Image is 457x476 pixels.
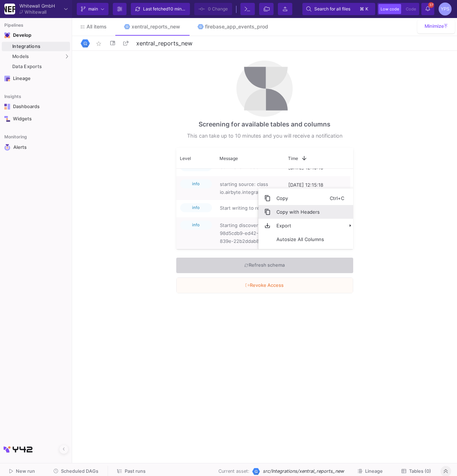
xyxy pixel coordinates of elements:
button: Last fetched10 minutes ago [131,3,190,15]
button: Code [404,4,418,14]
span: Export [271,219,330,232]
span: 10 minutes ago [168,6,199,12]
span: Lineage [365,468,383,474]
div: Dashboards [13,104,60,110]
div: Whitewall [25,10,46,14]
button: ⌘k [358,5,371,13]
div: Screening for available tables and columns [199,120,330,129]
span: Start writing to remote file [220,204,280,212]
div: Context Menu [258,188,356,249]
div: Last fetched [143,4,186,14]
span: ⌘ [360,5,364,13]
span: Copy [271,191,330,205]
span: main [88,4,98,14]
button: 37 [421,3,434,15]
span: Models [12,54,29,59]
div: Lineage [13,76,60,81]
span: Level [180,156,191,161]
div: This can take up to 10 minutes and you will receive a notification [187,132,342,140]
img: YZ4Yr8zUCx6JYM5gIgaTIQYeTXdcwQjnYC8iZtTV.png [4,4,15,14]
div: Widgets [13,116,60,122]
img: Navigation icon [4,104,10,110]
div: xentral_reports_new [132,24,180,30]
button: Refresh schema [176,258,353,273]
span: 37 [428,2,434,8]
img: Tab icon [198,24,204,30]
span: Message [219,156,238,161]
div: Whitewall GmbH [19,4,55,8]
div: Alerts [13,144,60,151]
span: info [180,179,212,188]
div: Develop [13,32,24,38]
span: Past runs [125,468,146,474]
div: firebase_app_events_prod [205,24,268,30]
div: Data Exports [12,64,68,70]
div: YPS [439,3,452,15]
span: New run [16,468,35,474]
span: Revoke Access [245,280,283,291]
span: Search for all files [314,4,350,14]
img: Tab icon [124,24,130,30]
span: Low code [381,6,399,12]
span: info [180,203,212,212]
a: Navigation iconDashboards [2,101,70,112]
a: Data Exports [2,62,70,71]
span: Copy with Headers [271,205,330,219]
img: Navigation icon [4,116,10,122]
div: Integrations [12,44,68,49]
a: Navigation iconAlerts [2,141,70,154]
span: All items [86,24,107,30]
div: [DATE] 12:15:18 [284,176,352,200]
img: Navigation icon [4,32,10,38]
button: YPS [436,3,452,15]
mat-icon: star_border [94,39,103,48]
span: starting source: class io.airbyte.integrations.source.bigquery.BigQuerySource [220,180,280,196]
img: Logo [81,39,90,48]
button: Revoke Access [177,278,353,293]
button: Low code [378,4,401,14]
a: Integrations [2,42,70,51]
span: Autosize All Columns [271,232,330,246]
span: Starting discovery for 98d5cdb9-ed42-5012-839e-22b2ddab81d0 [220,221,280,245]
span: Code [406,6,416,12]
a: Navigation iconLineage [2,73,70,84]
span: Time [288,156,298,161]
span: k [365,5,368,13]
span: Scheduled DAGs [61,468,98,474]
span: info [180,221,212,230]
span: Refresh schema [244,260,284,271]
span: info [180,162,212,171]
img: Google BigQuery [252,468,260,475]
mat-expansion-panel-header: Navigation iconDevelop [2,30,70,41]
span: src/Integrations/xentral_reports_new [263,468,344,475]
span: Ctrl+C [330,191,347,205]
a: Navigation iconWidgets [2,113,70,125]
button: main [77,3,108,15]
img: Navigation icon [4,144,10,151]
img: Navigation icon [4,76,10,81]
button: Search for all files⌘k [302,3,375,15]
span: Tables (0) [409,468,431,474]
span: Current asset: [218,468,249,475]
